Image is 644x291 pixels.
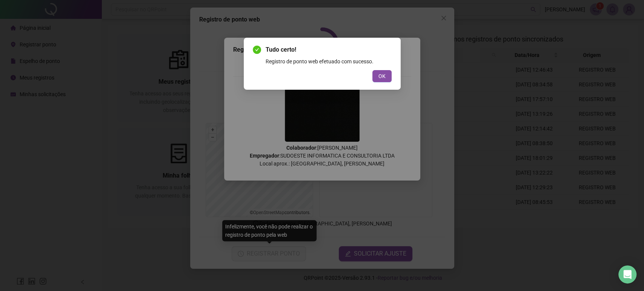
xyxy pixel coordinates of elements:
div: Registro de ponto web efetuado com sucesso. [266,57,392,66]
button: OK [372,70,392,82]
span: check-circle [253,46,261,54]
span: OK [378,72,386,80]
div: Open Intercom Messenger [618,265,636,283]
span: Tudo certo! [266,45,392,54]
